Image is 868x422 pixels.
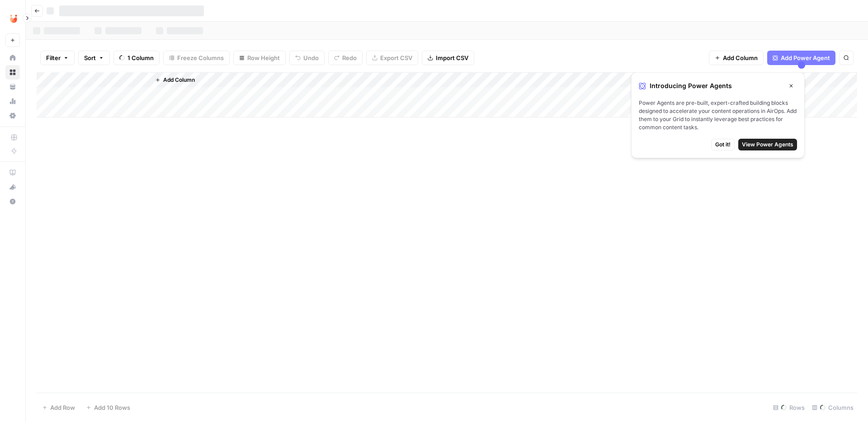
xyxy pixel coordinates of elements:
span: Add Column [163,76,195,84]
button: Row Height [233,51,286,65]
span: Undo [303,53,319,62]
span: Sort [84,53,96,62]
span: Redo [342,53,357,62]
span: 1 Column [127,53,154,62]
span: Got it! [715,141,731,149]
span: Add 10 Rows [94,403,130,412]
div: Columns [808,400,857,415]
button: Sort [78,51,110,65]
a: Your Data [5,80,20,94]
div: What's new? [6,180,19,194]
button: Add Column [709,51,764,65]
span: Add Column [723,53,758,62]
button: Undo [289,51,325,65]
button: Redo [328,51,363,65]
button: 1 Column [113,51,160,65]
button: Add Column [151,74,198,86]
span: Import CSV [436,53,468,62]
button: Add Row [37,400,80,415]
span: Add Power Agent [781,53,830,62]
button: Export CSV [366,51,418,65]
span: Power Agents are pre-built, expert-crafted building blocks designed to accelerate your content op... [639,99,797,131]
span: Freeze Columns [177,53,224,62]
span: Row Height [247,53,280,62]
a: AirOps Academy [5,165,20,180]
span: Filter [46,53,61,62]
button: Freeze Columns [163,51,230,65]
a: Browse [5,65,20,80]
button: Add 10 Rows [80,400,136,415]
button: Help + Support [5,194,20,209]
a: Home [5,51,20,65]
button: View Power Agents [738,139,797,150]
button: Workspace: Unobravo [5,7,20,30]
a: Usage [5,94,20,108]
span: Add Row [50,403,75,412]
span: View Power Agents [742,141,793,149]
a: Settings [5,108,20,123]
img: Unobravo Logo [5,10,22,27]
span: Export CSV [380,53,412,62]
button: Filter [40,51,75,65]
button: What's new? [5,180,20,194]
button: Got it! [711,139,735,150]
button: Add Power Agent [767,51,835,65]
div: Introducing Power Agents [639,80,797,92]
div: Rows [769,400,808,415]
button: Import CSV [422,51,474,65]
